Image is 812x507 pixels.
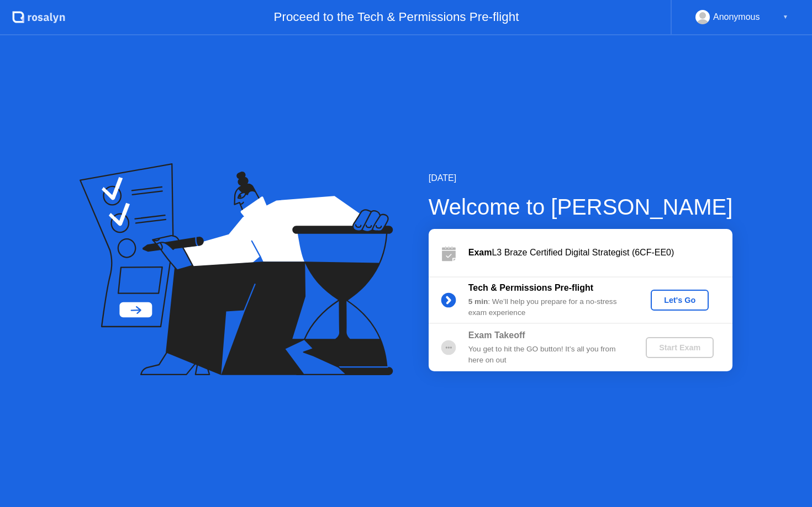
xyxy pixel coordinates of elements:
[783,10,788,24] div: ▼
[429,172,733,185] div: [DATE]
[468,246,732,259] div: L3 Braze Certified Digital Strategist (6CF-EE0)
[651,290,709,311] button: Let's Go
[468,248,492,257] b: Exam
[468,297,488,306] b: 5 min
[468,330,525,340] b: Exam Takeoff
[713,10,760,24] div: Anonymous
[468,296,628,319] div: : We’ll help you prepare for a no-stress exam experience
[650,343,709,352] div: Start Exam
[468,283,593,292] b: Tech & Permissions Pre-flight
[646,337,714,358] button: Start Exam
[429,190,733,223] div: Welcome to [PERSON_NAME]
[468,344,628,366] div: You get to hit the GO button! It’s all you from here on out
[655,296,704,305] div: Let's Go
